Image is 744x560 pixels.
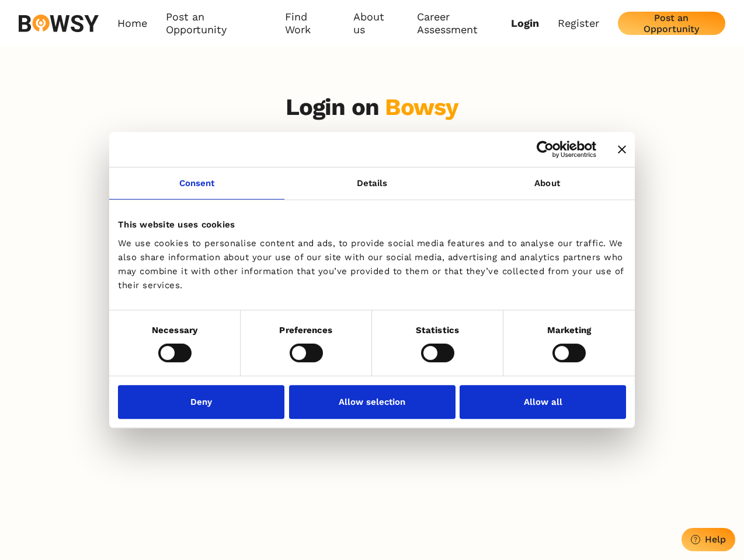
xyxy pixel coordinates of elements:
[494,141,596,158] a: Usercentrics Cookiebot - opens in a new window
[416,325,459,335] strong: Statistics
[705,534,726,545] div: Help
[460,385,626,419] button: Allow all
[19,15,99,32] img: svg%3e
[118,385,284,419] button: Deny
[118,218,626,232] div: This website uses cookies
[109,167,284,199] a: Consent
[682,528,735,551] button: Help
[558,17,599,30] a: Register
[385,93,458,121] div: Bowsy
[279,325,332,335] strong: Preferences
[117,10,147,37] a: Home
[460,167,635,199] a: About
[286,93,459,121] h3: Login on
[618,145,626,153] button: Close banner
[417,10,511,37] a: Career Assessment
[627,12,716,34] div: Post an Opportunity
[152,325,197,335] strong: Necessary
[289,385,456,419] button: Allow selection
[511,17,539,30] a: Login
[618,12,725,35] button: Post an Opportunity
[547,325,592,335] strong: Marketing
[284,167,460,199] a: Details
[118,236,626,292] div: We use cookies to personalise content and ads, to provide social media features and to analyse ou...
[306,131,438,143] p: Enter and start using it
